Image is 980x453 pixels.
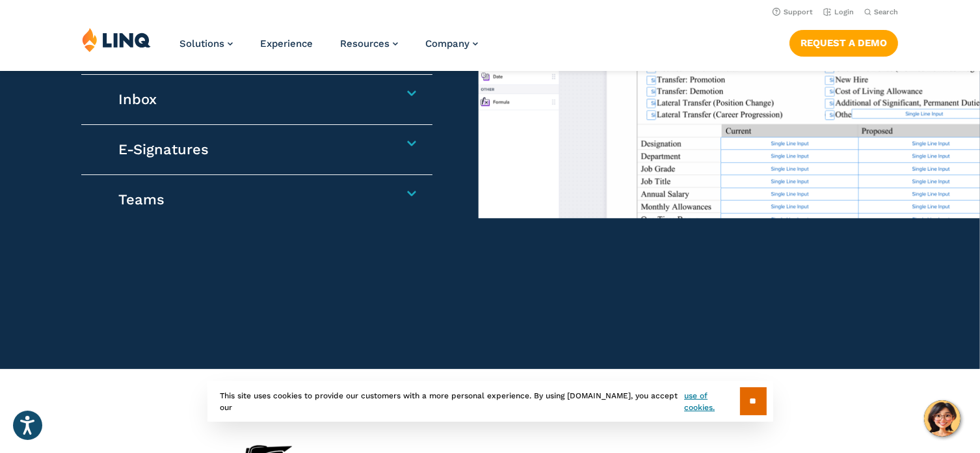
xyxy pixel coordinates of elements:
[179,27,478,70] nav: Primary Navigation
[924,400,960,437] button: Hello, have a question? Let’s chat.
[864,7,898,17] button: Open Search Bar
[340,38,398,49] a: Resources
[179,38,224,49] span: Solutions
[260,38,313,49] a: Experience
[789,27,898,56] nav: Button Navigation
[118,191,384,209] h4: Teams
[789,30,898,56] a: Request a Demo
[425,38,470,49] span: Company
[82,27,151,52] img: LINQ | K‑12 Software
[823,8,854,16] a: Login
[118,141,384,159] h4: E-Signatures
[425,38,478,49] a: Company
[340,38,390,49] span: Resources
[179,38,233,49] a: Solutions
[874,8,898,16] span: Search
[684,390,739,413] a: use of cookies.
[207,381,773,422] div: This site uses cookies to provide our customers with a more personal experience. By using [DOMAIN...
[118,90,384,109] h4: Inbox
[773,8,813,16] a: Support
